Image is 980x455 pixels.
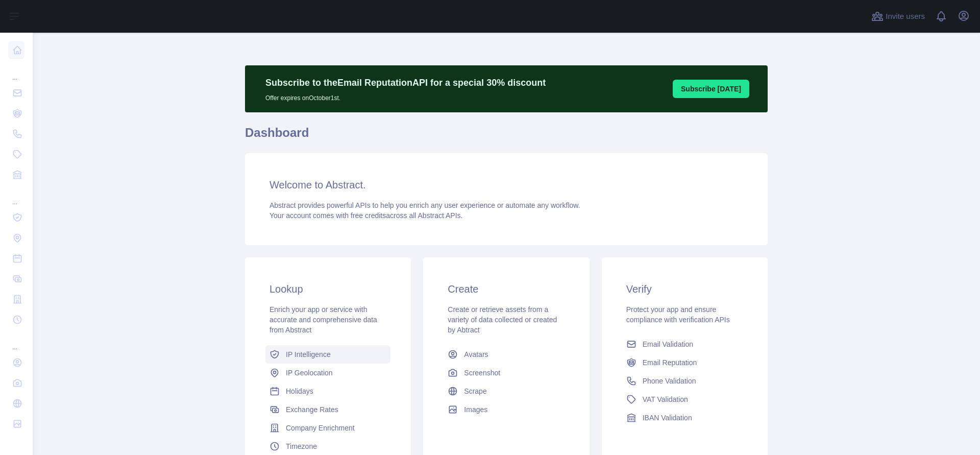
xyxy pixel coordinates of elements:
a: VAT Validation [622,390,747,409]
span: Phone Validation [643,376,696,386]
a: IBAN Validation [622,409,747,427]
div: ... [8,331,24,351]
a: Exchange Rates [265,400,390,419]
span: IP Geolocation [286,368,333,378]
h3: Lookup [269,282,386,296]
a: Email Reputation [622,353,747,372]
a: Scrape [444,382,569,400]
h3: Create [448,282,565,296]
span: Screenshot [464,368,500,378]
span: Protect your app and ensure compliance with verification APIs [626,305,730,324]
a: Email Validation [622,335,747,353]
h3: Welcome to Abstract. [269,178,743,192]
a: Company Enrichment [265,419,390,437]
span: Create or retrieve assets from a variety of data collected or created by Abtract [448,305,557,334]
span: free credits [351,211,386,220]
a: Images [444,400,569,419]
h3: Verify [626,282,743,296]
span: Enrich your app or service with accurate and comprehensive data from Abstract [269,305,377,334]
a: IP Intelligence [265,345,390,364]
a: Phone Validation [622,372,747,390]
span: Your account comes with across all Abstract APIs. [269,211,462,220]
button: Invite users [869,8,927,25]
a: Holidays [265,382,390,400]
span: IP Intelligence [286,349,331,360]
span: Company Enrichment [286,423,355,433]
p: Offer expires on October 1st. [265,90,546,102]
span: Avatars [464,349,488,360]
span: Abstract provides powerful APIs to help you enrich any user experience or automate any workflow. [269,201,580,209]
span: Email Validation [643,339,693,349]
span: Email Reputation [643,357,697,368]
h1: Dashboard [245,125,768,149]
a: IP Geolocation [265,364,390,382]
div: ... [8,61,24,82]
span: IBAN Validation [643,413,692,423]
span: Exchange Rates [286,404,338,415]
a: Avatars [444,345,569,364]
a: Screenshot [444,364,569,382]
span: Holidays [286,386,313,396]
div: ... [8,186,24,206]
span: Timezone [286,441,317,451]
span: Scrape [464,386,486,396]
button: Subscribe [DATE] [673,80,749,98]
span: Invite users [886,11,925,22]
p: Subscribe to the Email Reputation API for a special 30 % discount [265,76,546,90]
span: VAT Validation [643,394,688,404]
span: Images [464,404,487,415]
